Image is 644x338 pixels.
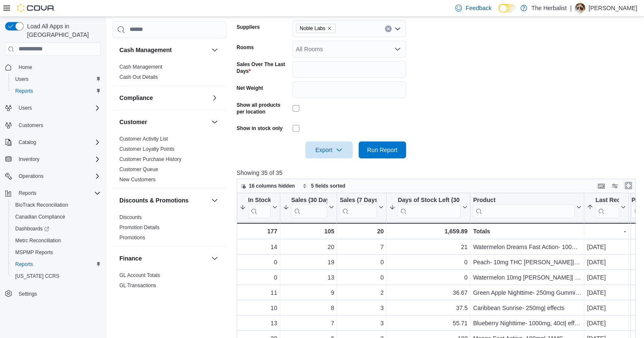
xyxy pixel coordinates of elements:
[282,257,334,267] div: 19
[15,213,65,220] span: Canadian Compliance
[385,25,392,32] button: Clear input
[340,226,384,236] div: 20
[310,141,348,158] span: Export
[119,146,174,152] span: Customer Loyalty Points
[340,288,384,298] div: 2
[15,249,53,256] span: MSPMP Reports
[119,214,142,221] span: Discounts
[119,196,208,205] button: Discounts & Promotions
[119,136,168,142] span: Customer Activity List
[570,3,572,13] p: |
[15,103,101,113] span: Users
[2,153,104,165] button: Inventory
[240,318,277,328] div: 13
[473,196,581,218] button: Product
[24,22,101,39] span: Load All Apps in [GEOGRAPHIC_DATA]
[15,273,59,280] span: [US_STATE] CCRS
[340,196,384,218] button: Sales (7 Days)
[587,257,626,267] div: [DATE]
[282,196,334,218] button: Sales (30 Days)
[237,44,254,51] label: Rooms
[340,196,377,218] div: Sales (7 Days)
[15,137,39,147] button: Catalog
[119,118,208,126] button: Customer
[587,303,626,313] div: [DATE]
[119,196,188,205] h3: Discounts & Promotions
[239,226,277,236] div: 177
[210,195,220,205] button: Discounts & Promotions
[119,136,168,142] a: Customer Activity List
[2,61,104,73] button: Home
[19,64,32,71] span: Home
[340,318,384,328] div: 3
[587,196,626,218] button: Last Received Date
[587,272,626,283] div: [DATE]
[305,141,353,158] button: Export
[113,270,227,294] div: Finance
[249,183,295,189] span: 16 columns hidden
[12,271,63,281] a: [US_STATE] CCRS
[12,86,36,96] a: Reports
[389,318,467,328] div: 55.71
[119,235,145,241] a: Promotions
[119,234,145,241] span: Promotions
[119,272,160,278] a: GL Account Totals
[12,224,53,234] a: Dashboards
[12,235,64,246] a: Metrc Reconciliation
[587,226,626,236] div: -
[15,288,101,299] span: Settings
[119,118,147,126] h3: Customer
[119,156,182,162] a: Customer Purchase History
[389,226,467,236] div: 1,659.89
[282,272,334,283] div: 13
[12,247,56,258] a: MSPMP Reports
[12,200,72,210] a: BioTrack Reconciliation
[291,196,327,204] div: Sales (30 Days)
[394,46,401,53] button: Open list of options
[15,188,101,198] span: Reports
[8,211,104,223] button: Canadian Compliance
[19,173,44,180] span: Operations
[340,196,377,204] div: Sales (7 Days)
[8,73,104,85] button: Users
[589,3,637,13] p: [PERSON_NAME]
[291,196,327,218] div: Sales (30 Days)
[2,170,104,182] button: Operations
[119,166,158,173] span: Customer Queue
[473,288,581,298] div: Green Apple Nighttime- 250mg Gummies| effects
[15,120,101,130] span: Customers
[19,122,43,129] span: Customers
[19,156,39,163] span: Inventory
[282,318,334,328] div: 7
[12,235,101,246] span: Metrc Reconciliation
[8,85,104,97] button: Reports
[15,62,101,72] span: Home
[119,272,160,279] span: GL Account Totals
[575,3,585,13] div: James Stone
[237,181,299,191] button: 16 columns hidden
[8,235,104,247] button: Metrc Reconciliation
[12,212,69,222] a: Canadian Compliance
[119,166,158,172] a: Customer Queue
[15,88,33,94] span: Reports
[119,214,142,220] a: Discounts
[398,196,461,218] div: Days of Stock Left (30 Days)
[12,271,101,281] span: Washington CCRS
[595,196,619,218] div: Last Received Date
[623,180,633,191] button: Enter fullscreen
[237,61,289,75] label: Sales Over The Last Days
[473,196,575,204] div: Product
[8,247,104,258] button: MSPMP Reports
[5,58,101,322] nav: Complex example
[299,181,348,191] button: 5 fields sorted
[340,242,384,252] div: 7
[240,288,277,298] div: 11
[12,74,32,84] a: Users
[8,199,104,211] button: BioTrack Reconciliation
[282,226,334,236] div: 105
[531,3,567,13] p: The Herbalist
[473,196,575,218] div: Product
[389,196,467,218] button: Days of Stock Left (30 Days)
[248,196,271,204] div: In Stock Qty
